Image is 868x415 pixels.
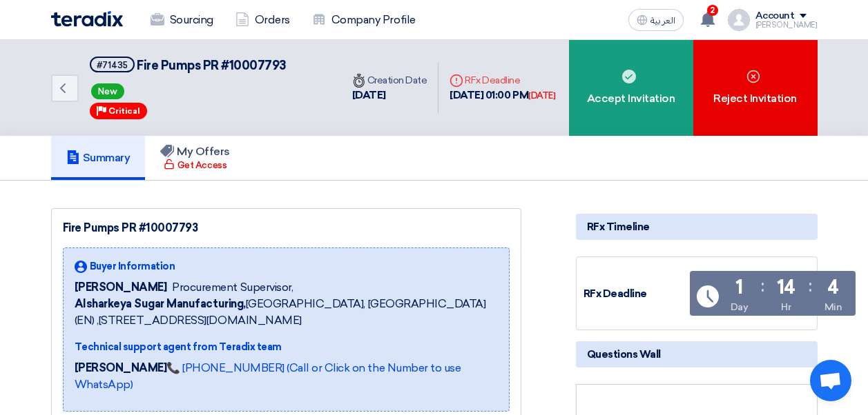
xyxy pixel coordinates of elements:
a: Company Profile [301,5,427,35]
div: 1 [735,278,743,297]
div: RFx Deadline [584,286,687,302]
img: Teradix logo [51,11,123,27]
span: Procurement Supervisor, [172,279,293,296]
a: Sourcing [139,5,224,35]
div: [DATE] [352,88,427,103]
span: 2 [707,5,718,16]
div: [PERSON_NAME] [755,21,818,29]
div: Get Access [164,159,226,172]
strong: [PERSON_NAME] [75,361,167,374]
a: Orders [224,5,301,35]
img: profile_test.png [728,9,750,31]
span: [GEOGRAPHIC_DATA], [GEOGRAPHIC_DATA] (EN) ,[STREET_ADDRESS][DOMAIN_NAME] [75,296,498,329]
div: Account [755,10,795,22]
a: My Offers Get Access [145,136,245,180]
span: Fire Pumps PR #10007793 [137,58,287,73]
div: Accept Invitation [569,40,693,136]
h5: My Offers [160,145,230,159]
div: [DATE] [528,89,555,103]
span: Buyer Information [90,259,175,274]
span: Critical [108,106,140,116]
div: Open chat [810,360,851,401]
div: 14 [777,278,795,297]
a: Summary [51,136,146,180]
div: RFx Timeline [576,214,818,240]
div: : [809,274,812,298]
a: 📞 [PHONE_NUMBER] (Call or Click on the Number to use WhatsApp) [75,361,461,391]
h5: Summary [66,151,131,165]
div: Technical support agent from Teradix team [75,340,498,354]
span: العربية [650,16,675,26]
div: Min [824,300,842,314]
b: Alsharkeya Sugar Manufacturing, [75,297,246,310]
div: Reject Invitation [693,40,818,136]
span: [PERSON_NAME] [75,279,167,296]
div: Fire Pumps PR #10007793 [63,220,510,236]
div: Day [731,300,749,314]
span: New [91,83,124,99]
div: Creation Date [352,73,427,88]
div: 4 [827,278,839,297]
button: العربية [628,9,684,31]
span: Questions Wall [587,347,661,362]
div: [DATE] 01:00 PM [450,88,555,103]
div: : [761,274,764,298]
h5: Fire Pumps PR #10007793 [90,57,287,74]
div: RFx Deadline [450,73,555,88]
div: #71435 [97,61,128,70]
div: Hr [781,300,791,314]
